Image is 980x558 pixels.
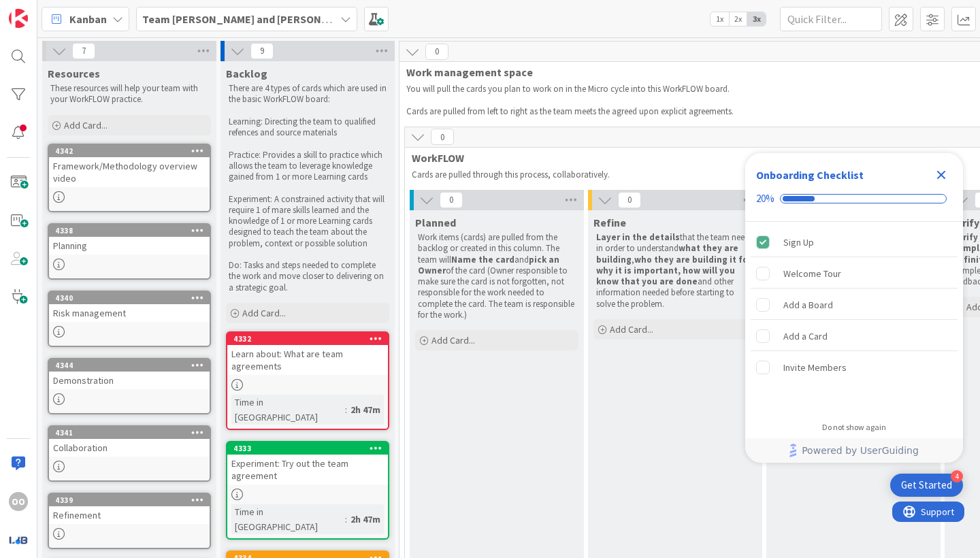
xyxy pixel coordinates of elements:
[49,494,210,506] div: 4339
[783,234,814,250] div: Sign Up
[49,427,210,439] div: 4341
[951,470,963,482] div: 4
[55,361,210,370] div: 4344
[229,116,387,139] p: Learning: Directing the team to qualified refences and source materials
[440,192,463,208] span: 0
[242,307,286,319] span: Add Card...
[49,372,210,389] div: Demonstration
[431,334,475,346] span: Add Card...
[425,44,448,60] span: 0
[227,442,388,455] div: 4333
[227,333,388,375] div: 4332Learn about: What are team agreements
[729,12,747,26] span: 2x
[415,216,456,229] span: Planned
[745,153,963,463] div: Checklist Container
[233,444,388,453] div: 4333
[345,512,347,527] span: :
[756,167,864,183] div: Onboarding Checklist
[418,254,561,276] strong: pick an Owner
[233,334,388,344] div: 4332
[783,265,841,282] div: Welcome Tour
[48,425,211,482] a: 4341Collaboration
[231,395,345,425] div: Time in [GEOGRAPHIC_DATA]
[48,223,211,280] a: 4338Planning
[48,144,211,212] a: 4342Framework/Methodology overview video
[751,321,958,351] div: Add a Card is incomplete.
[229,194,387,249] p: Experiment: A constrained activity that will require 1 of mare skills learned and the knowledge o...
[64,119,108,131] span: Add Card...
[345,402,347,417] span: :
[49,145,210,187] div: 4342Framework/Methodology overview video
[822,422,886,433] div: Do not show again
[229,260,387,293] p: Do: Tasks and steps needed to complete the work and move closer to delivering on a strategic goal.
[231,504,345,534] div: Time in [GEOGRAPHIC_DATA]
[752,438,956,463] a: Powered by UserGuiding
[49,225,210,237] div: 4338
[780,7,882,31] input: Quick Filter...
[756,193,774,205] div: 20%
[745,438,963,463] div: Footer
[49,359,210,389] div: 4344Demonstration
[596,231,680,243] strong: Layer in the details
[49,439,210,457] div: Collaboration
[49,145,210,157] div: 4342
[745,222,963,413] div: Checklist items
[9,492,28,511] div: OO
[50,83,208,105] p: These resources will help your team with your WorkFLOW practice.
[49,427,210,457] div: 4341Collaboration
[751,290,958,320] div: Add a Board is incomplete.
[48,358,211,414] a: 4344Demonstration
[9,9,28,28] img: Visit kanbanzone.com
[29,2,62,18] span: Support
[55,293,210,303] div: 4340
[418,232,576,321] p: Work items (cards) are pulled from the backlog or created in this column. The team will and of th...
[610,323,653,335] span: Add Card...
[48,493,211,549] a: 4339Refinement
[431,129,454,145] span: 0
[756,193,952,205] div: Checklist progress: 20%
[69,11,107,27] span: Kanban
[9,530,28,549] img: avatar
[596,242,740,265] strong: what they are building
[48,67,100,80] span: Resources
[55,495,210,505] div: 4339
[49,237,210,255] div: Planning
[227,333,388,345] div: 4332
[751,352,958,382] div: Invite Members is incomplete.
[593,216,626,229] span: Refine
[49,292,210,304] div: 4340
[55,428,210,438] div: 4341
[451,254,514,265] strong: Name the card
[49,304,210,322] div: Risk management
[229,150,387,183] p: Practice: Provides a skill to practice which allows the team to leverage knowledge gained from 1 ...
[347,512,384,527] div: 2h 47m
[49,157,210,187] div: Framework/Methodology overview video
[49,359,210,372] div: 4344
[747,12,766,26] span: 3x
[890,474,963,497] div: Open Get Started checklist, remaining modules: 4
[347,402,384,417] div: 2h 47m
[226,331,389,430] a: 4332Learn about: What are team agreementsTime in [GEOGRAPHIC_DATA]:2h 47m
[710,12,729,26] span: 1x
[783,359,847,376] div: Invite Members
[751,259,958,289] div: Welcome Tour is incomplete.
[751,227,958,257] div: Sign Up is complete.
[950,216,979,229] span: Verify
[229,83,387,105] p: There are 4 types of cards which are used in the basic WorkFLOW board:
[49,506,210,524] div: Refinement
[49,292,210,322] div: 4340Risk management
[142,12,359,26] b: Team [PERSON_NAME] and [PERSON_NAME]
[55,226,210,235] div: 4338
[49,225,210,255] div: 4338Planning
[48,291,211,347] a: 4340Risk management
[49,494,210,524] div: 4339Refinement
[227,442,388,485] div: 4333Experiment: Try out the team agreement
[226,441,389,540] a: 4333Experiment: Try out the team agreementTime in [GEOGRAPHIC_DATA]:2h 47m
[227,455,388,485] div: Experiment: Try out the team agreement
[250,43,274,59] span: 9
[227,345,388,375] div: Learn about: What are team agreements
[802,442,919,459] span: Powered by UserGuiding
[618,192,641,208] span: 0
[226,67,267,80] span: Backlog
[72,43,95,59] span: 7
